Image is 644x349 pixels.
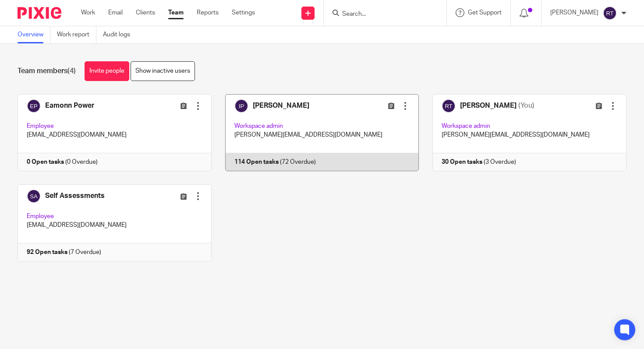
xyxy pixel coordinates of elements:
[603,6,617,20] img: svg%3E
[341,11,420,18] input: Search
[168,8,184,17] a: Team
[197,8,219,17] a: Reports
[81,8,95,17] a: Work
[131,61,195,81] a: Show inactive users
[18,67,76,76] h1: Team members
[18,7,61,19] img: Pixie
[136,8,155,17] a: Clients
[108,8,123,17] a: Email
[85,61,129,81] a: Invite people
[67,67,76,74] span: (4)
[468,10,502,16] span: Get Support
[232,8,255,17] a: Settings
[550,8,598,17] p: [PERSON_NAME]
[18,26,50,43] a: Overview
[103,26,137,43] a: Audit logs
[57,26,96,43] a: Work report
